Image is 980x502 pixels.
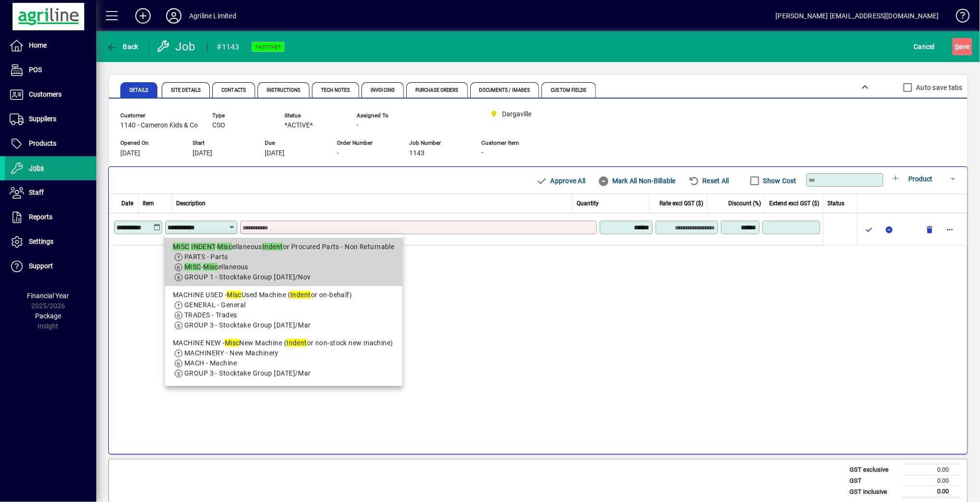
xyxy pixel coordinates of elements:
[120,150,140,157] span: [DATE]
[415,88,459,93] span: Purchase Orders
[761,176,797,186] label: Show Cost
[184,369,311,377] span: GROUP 3 - Stocktake Group [DATE]/Mar
[479,88,530,93] span: Documents / Images
[503,109,532,119] span: Dargaville
[217,39,240,55] div: #1143
[776,8,939,24] div: [PERSON_NAME] [EMAIL_ADDRESS][DOMAIN_NAME]
[337,140,395,146] span: Order Number
[684,172,733,189] button: Reset All
[121,199,133,208] span: Date
[203,263,218,271] em: Misc
[173,243,190,251] em: MISC
[5,205,96,229] a: Reports
[955,39,970,54] span: ave
[96,38,149,55] app-page-header-button: Back
[184,273,311,281] span: GROUP 1 - Stocktake Group [DATE]/Nov
[5,181,96,205] a: Staff
[29,213,52,221] span: Reports
[659,199,703,208] span: Rate excl GST ($)
[594,172,680,189] button: Mark All Non-Billable
[409,140,467,146] span: Job Number
[165,334,402,382] mat-option: MACHINE NEW - Misc New Machine (Indent or non-stock new machine)
[29,66,42,74] span: POS
[212,113,270,119] span: Type
[337,150,339,157] span: -
[212,122,225,129] span: CSO
[184,349,279,357] span: MACHINERY - New Machinery
[106,43,139,50] span: Back
[184,263,248,271] span: - ellaneous
[5,230,96,254] a: Settings
[29,262,53,270] span: Support
[357,122,359,129] span: -
[29,115,56,123] span: Suppliers
[688,173,729,188] span: Reset All
[267,88,300,93] span: Instructions
[120,122,198,129] span: 1140 - Cameron Kids & Co
[598,173,676,188] span: Mark All Non-Billable
[227,291,242,299] em: Misc
[914,39,935,54] span: Cancel
[845,464,903,476] td: GST exclusive
[156,39,197,54] div: Job
[129,88,148,93] span: Details
[104,38,141,55] button: Back
[357,113,414,119] span: Assigned To
[284,113,342,119] span: Status
[265,150,284,157] span: [DATE]
[532,172,589,189] button: Approve All
[262,243,283,251] em: Indent
[184,263,201,271] em: MISC
[184,301,245,309] span: GENERAL - General
[29,90,62,98] span: Customers
[35,312,61,320] span: Package
[217,243,232,251] em: Misc
[942,222,957,237] button: More options
[5,58,96,82] a: POS
[845,486,903,498] td: GST inclusive
[481,140,539,146] span: Customer Item
[184,321,311,329] span: GROUP 3 - Stocktake Group [DATE]/Mar
[193,150,212,157] span: [DATE]
[551,88,586,93] span: Custom Fields
[29,139,56,147] span: Products
[486,108,549,120] span: Dargaville
[184,359,237,367] span: MACH - Machine
[173,290,394,300] div: MACHINE USED - Used Machine ( or on-behalf)
[915,83,963,92] label: Auto save tabs
[27,292,69,300] span: Financial Year
[845,475,903,486] td: GST
[171,88,201,93] span: Site Details
[142,199,154,208] span: Item
[158,7,189,25] button: Profile
[29,164,44,172] span: Jobs
[728,199,761,208] span: Discount (%)
[536,173,585,188] span: Approve All
[176,199,206,208] span: Description
[165,238,402,286] mat-option: MISC INDENT - Miscellaneous Indent or Procured Parts - Non Returnable
[221,88,246,93] span: Contacts
[903,464,960,476] td: 0.00
[173,242,394,252] div: - ellaneous or Procured Parts - Non Returnable
[321,88,350,93] span: Tech Notes
[953,38,972,55] button: Save
[949,2,968,33] a: Knowledge Base
[5,132,96,156] a: Products
[371,88,395,93] span: Invoicing
[189,8,236,24] div: Agriline Limited
[191,243,215,251] em: INDENT
[184,253,228,261] span: PARTS - Parts
[5,34,96,58] a: Home
[827,199,844,208] span: Status
[912,38,938,55] button: Cancel
[5,254,96,278] a: Support
[286,339,307,347] em: Indent
[5,83,96,107] a: Customers
[120,113,198,119] span: Customer
[409,150,425,157] span: 1143
[903,475,960,486] td: 0.00
[173,338,394,348] div: MACHINE NEW - New Machine ( or non-stock new machine)
[193,140,250,146] span: Start
[165,286,402,334] mat-option: MACHINE USED - Misc Used Machine (Indent or on-behalf)
[5,107,96,131] a: Suppliers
